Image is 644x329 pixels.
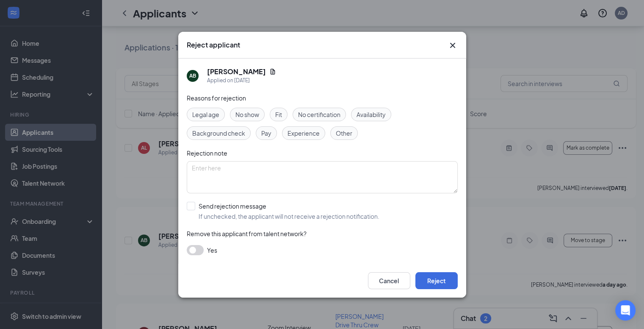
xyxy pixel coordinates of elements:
[187,230,307,237] span: Remove this applicant from talent network?
[235,110,259,119] span: No show
[207,245,217,255] span: Yes
[187,94,246,102] span: Reasons for rejection
[269,68,276,75] svg: Document
[261,128,271,138] span: Pay
[448,40,458,50] button: Close
[207,76,276,85] div: Applied on [DATE]
[192,110,219,119] span: Legal age
[275,110,282,119] span: Fit
[189,72,196,79] div: AB
[357,110,386,119] span: Availability
[415,272,458,289] button: Reject
[448,40,458,50] svg: Cross
[336,128,352,138] span: Other
[298,110,340,119] span: No certification
[287,128,320,138] span: Experience
[187,40,240,50] h3: Reject applicant
[192,128,245,138] span: Background check
[187,149,227,157] span: Rejection note
[207,67,266,76] h5: [PERSON_NAME]
[615,300,636,321] div: Open Intercom Messenger
[368,272,410,289] button: Cancel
